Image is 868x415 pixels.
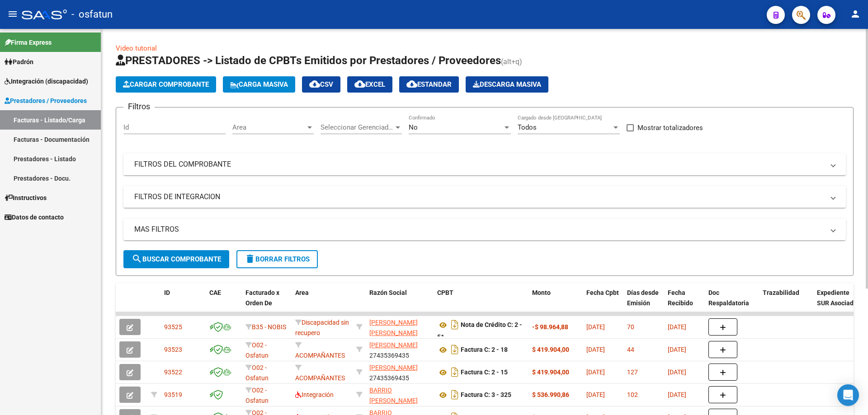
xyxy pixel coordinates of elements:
span: [DATE] [668,368,686,376]
span: Integración (discapacidad) [5,76,88,86]
strong: Factura C: 3 - 325 [461,392,511,399]
span: ID [164,289,170,296]
button: Descarga Masiva [466,76,548,93]
i: Descargar documento [449,317,461,332]
datatable-header-cell: Fecha Recibido [664,283,705,323]
span: 93522 [164,368,182,376]
datatable-header-cell: CAE [206,283,242,323]
span: (alt+q) [501,57,522,66]
span: Días desde Emisión [627,289,659,307]
datatable-header-cell: Facturado x Orden De [242,283,292,323]
span: No [409,123,418,131]
span: [DATE] [586,391,605,398]
div: 27435369435 [369,363,430,382]
a: Video tutorial [116,44,157,52]
span: 93523 [164,346,182,353]
button: Cargar Comprobante [116,76,216,93]
span: Carga Masiva [230,80,288,89]
mat-icon: search [132,253,142,264]
span: CPBT [437,289,453,296]
mat-expansion-panel-header: FILTROS DE INTEGRACION [123,186,846,208]
span: Todos [518,123,537,131]
span: B35 - NOBIS [252,323,286,331]
mat-icon: cloud_download [406,79,417,89]
mat-icon: cloud_download [309,79,320,89]
strong: -$ 98.964,88 [532,323,568,331]
datatable-header-cell: Area [292,283,353,323]
span: Fecha Cpbt [586,289,619,296]
div: 23325202114 [369,317,430,336]
app-download-masive: Descarga masiva de comprobantes (adjuntos) [466,76,548,93]
span: Fecha Recibido [668,289,693,307]
span: Datos de contacto [5,212,64,222]
mat-icon: person [850,9,861,19]
span: EXCEL [354,80,385,89]
datatable-header-cell: Trazabilidad [759,283,813,323]
span: 93519 [164,391,182,398]
span: Trazabilidad [763,289,799,296]
datatable-header-cell: ID [160,283,206,323]
div: 27435369435 [369,340,430,359]
span: Mostrar totalizadores [637,122,703,133]
span: Monto [532,289,551,296]
span: ACOMPAÑANTES TERAPEUTICOS [295,364,345,392]
span: Descarga Masiva [473,80,541,89]
i: Descargar documento [449,365,461,379]
datatable-header-cell: Razón Social [366,283,434,323]
datatable-header-cell: Días desde Emisión [623,283,664,323]
mat-expansion-panel-header: MAS FILTROS [123,219,846,240]
h3: Filtros [123,100,155,113]
i: Descargar documento [449,387,461,402]
span: O02 - Osfatun Propio [245,341,269,369]
span: [DATE] [586,323,605,331]
span: [PERSON_NAME] [PERSON_NAME] [369,319,418,336]
strong: $ 419.904,00 [532,368,569,376]
datatable-header-cell: Fecha Cpbt [583,283,623,323]
span: ACOMPAÑANTES TERAPEUTICOS [295,341,345,369]
span: 93525 [164,323,182,331]
mat-panel-title: FILTROS DEL COMPROBANTE [134,159,824,169]
datatable-header-cell: CPBT [434,283,528,323]
span: Razón Social [369,289,407,296]
span: Borrar Filtros [245,255,310,263]
strong: $ 419.904,00 [532,346,569,353]
button: EXCEL [347,76,392,93]
button: Estandar [399,76,459,93]
span: [PERSON_NAME] [369,364,418,371]
span: Buscar Comprobante [132,255,221,263]
span: O02 - Osfatun Propio [245,364,269,392]
span: CSV [309,80,333,89]
button: CSV [302,76,340,93]
span: Facturado x Orden De [245,289,279,307]
datatable-header-cell: Expediente SUR Asociado [813,283,863,323]
span: Area [295,289,309,296]
span: [DATE] [586,368,605,376]
strong: Nota de Crédito C: 2 - 51 [437,322,522,341]
button: Borrar Filtros [236,250,318,268]
span: Integración [295,391,334,398]
strong: $ 536.990,86 [532,391,569,398]
div: 27178870470 [369,385,430,404]
mat-expansion-panel-header: FILTROS DEL COMPROBANTE [123,154,846,175]
strong: Factura C: 2 - 18 [461,346,508,354]
span: [PERSON_NAME] [369,341,418,349]
span: Discapacidad sin recupero [295,319,349,336]
span: Doc Respaldatoria [708,289,749,307]
datatable-header-cell: Monto [528,283,583,323]
span: 127 [627,368,638,376]
span: Firma Express [5,37,52,47]
span: 44 [627,346,634,353]
span: PRESTADORES -> Listado de CPBTs Emitidos por Prestadores / Proveedores [116,54,501,67]
mat-icon: menu [7,9,18,19]
mat-icon: delete [245,253,255,264]
span: 102 [627,391,638,398]
span: Cargar Comprobante [123,80,209,89]
span: Area [232,123,306,131]
mat-panel-title: FILTROS DE INTEGRACION [134,192,824,202]
div: Open Intercom Messenger [837,384,859,406]
span: Prestadores / Proveedores [5,96,87,106]
button: Carga Masiva [223,76,295,93]
span: [DATE] [586,346,605,353]
span: 70 [627,323,634,331]
i: Descargar documento [449,342,461,357]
